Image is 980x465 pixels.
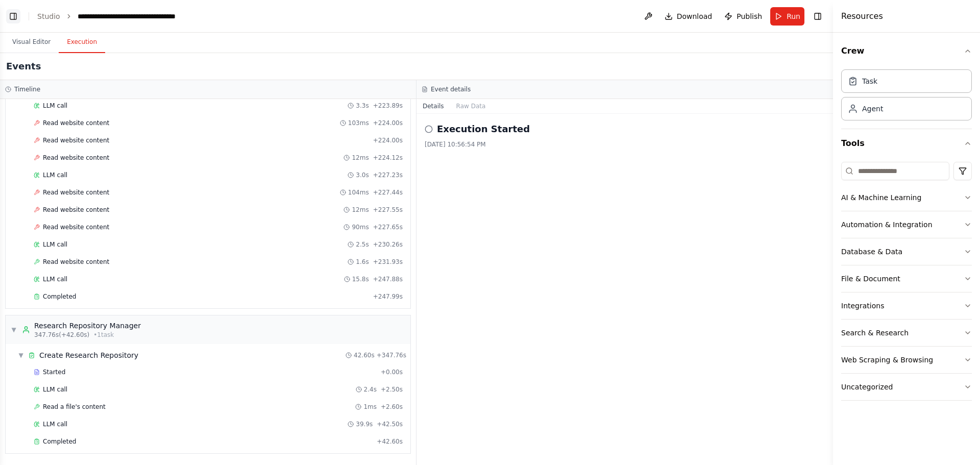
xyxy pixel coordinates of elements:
span: 42.60s [354,351,375,359]
span: • 1 task [93,331,114,339]
span: 1ms [363,403,377,411]
span: + 224.00s [373,119,403,127]
span: 103ms [348,119,369,127]
span: Publish [737,11,762,21]
span: + 0.00s [381,368,403,376]
span: 2.4s [364,385,377,394]
div: AI & Machine Learning [841,192,921,203]
span: Completed [43,437,76,446]
button: AI & Machine Learning [841,184,972,211]
span: + 2.50s [381,385,403,394]
button: Visual Editor [4,32,59,53]
button: Search & Research [841,320,972,346]
button: Publish [720,7,766,26]
span: ▼ [18,351,24,359]
span: 347.76s (+42.60s) [34,331,89,339]
h4: Resources [841,10,883,22]
button: Crew [841,37,972,65]
span: Read website content [43,119,109,127]
span: LLM call [43,240,67,249]
span: Read website content [43,154,109,162]
span: LLM call [43,102,67,110]
h2: Events [6,59,41,74]
span: Started [43,368,65,376]
span: 3.0s [356,171,369,179]
span: Read website content [43,136,109,144]
span: ▼ [11,326,17,334]
div: Agent [862,104,883,114]
button: Hide right sidebar [811,9,825,23]
div: Task [862,76,877,86]
span: 15.8s [352,275,369,283]
button: Show left sidebar [6,9,20,23]
div: Integrations [841,301,884,311]
span: + 42.50s [377,420,403,428]
span: 12ms [352,206,369,214]
button: Uncategorized [841,374,972,400]
span: LLM call [43,171,67,179]
button: Automation & Integration [841,211,972,238]
span: + 247.88s [373,275,403,283]
span: Read website content [43,206,109,214]
div: Web Scraping & Browsing [841,355,933,365]
button: File & Document [841,265,972,292]
h2: Execution Started [437,122,530,136]
span: Completed [43,292,76,301]
div: Tools [841,158,972,409]
button: Raw Data [450,99,492,113]
span: 1.6s [356,258,369,266]
button: Database & Data [841,238,972,265]
span: 104ms [348,188,369,197]
span: 90ms [352,223,369,231]
span: LLM call [43,385,67,394]
div: Search & Research [841,328,909,338]
span: + 224.12s [373,154,403,162]
button: Download [660,7,717,26]
span: LLM call [43,275,67,283]
span: + 224.00s [373,136,403,144]
div: Crew [841,65,972,129]
nav: breadcrumb [37,11,192,21]
h3: Timeline [14,85,40,93]
div: Uncategorized [841,382,893,392]
button: Integrations [841,292,972,319]
span: + 2.60s [381,403,403,411]
button: Execution [59,32,105,53]
span: 39.9s [356,420,373,428]
h3: Event details [431,85,471,93]
span: + 347.76s [377,351,406,359]
span: Create Research Repository [39,350,138,360]
span: 3.3s [356,102,369,110]
div: Research Repository Manager [34,321,141,331]
button: Tools [841,129,972,158]
span: + 227.23s [373,171,403,179]
a: Studio [37,12,60,20]
button: Run [770,7,804,26]
span: + 227.44s [373,188,403,197]
span: + 247.99s [373,292,403,301]
div: Automation & Integration [841,219,933,230]
span: Run [787,11,800,21]
div: Database & Data [841,247,902,257]
span: Read website content [43,258,109,266]
div: [DATE] 10:56:54 PM [425,140,825,149]
button: Web Scraping & Browsing [841,347,972,373]
div: File & Document [841,274,900,284]
span: + 227.55s [373,206,403,214]
span: + 227.65s [373,223,403,231]
span: LLM call [43,420,67,428]
span: Read a file's content [43,403,106,411]
span: Read website content [43,188,109,197]
span: Download [677,11,713,21]
span: 12ms [352,154,369,162]
span: + 42.60s [377,437,403,446]
span: Read website content [43,223,109,231]
span: + 223.89s [373,102,403,110]
span: 2.5s [356,240,369,249]
button: Details [416,99,450,113]
span: + 231.93s [373,258,403,266]
span: + 230.26s [373,240,403,249]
